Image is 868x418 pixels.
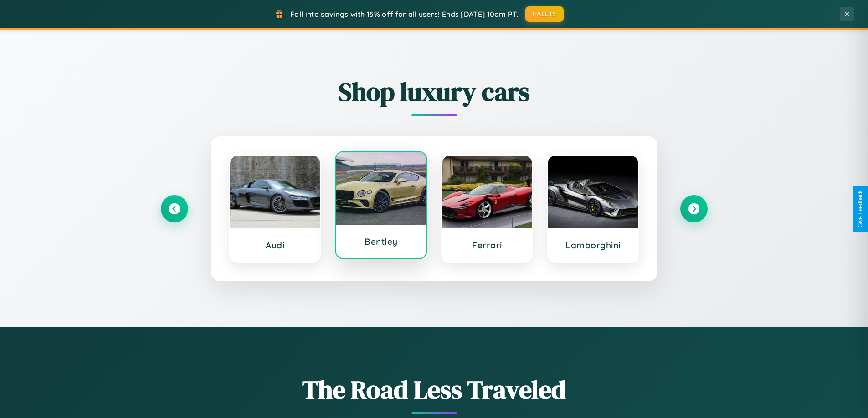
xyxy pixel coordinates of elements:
[345,236,417,247] h3: Bentley
[857,191,863,227] div: Give Feedback
[525,6,564,22] button: FALL15
[557,240,629,251] h3: Lamborghini
[290,10,519,19] span: Fall into savings with 15% off for all users! Ends [DATE] 10am PT.
[239,240,312,251] h3: Audi
[451,240,524,251] h3: Ferrari
[161,372,708,407] h1: The Road Less Traveled
[161,74,708,109] h2: Shop luxury cars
